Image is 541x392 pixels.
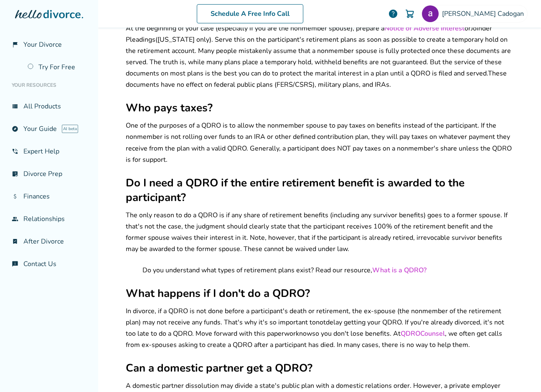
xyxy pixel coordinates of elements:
[12,216,18,222] span: group
[126,211,508,254] span: The only reason to do a QDRO is if any share of retirement benefits (including any survivor benef...
[23,40,62,49] span: Your Divorce
[12,148,18,155] span: phone_in_talk
[7,119,91,138] a: exploreYour GuideAI beta
[405,9,415,19] img: Cart
[12,193,18,200] span: attach_money
[7,142,91,161] a: phone_in_talkExpert Help
[12,171,18,177] span: list_alt_check
[7,35,91,54] a: flag_2Your Divorce
[12,126,18,132] span: explore
[7,187,91,206] a: attach_moneyFinances
[422,5,439,22] img: amandacmaybeckhs Cadogan
[126,23,513,90] p: At the beginning of your case (especially if you are the nonmember spouse), prepare a Joinder Ple...
[126,361,513,375] h2: Can a domestic partner get a QDRO?
[12,238,18,245] span: bookmark_check
[7,164,91,183] a: list_alt_checkDivorce Prep
[7,209,91,229] a: groupRelationships
[126,176,513,205] h2: Do I need a QDRO if the entire retirement benefit is awarded to the participant?
[126,35,511,78] span: ([US_STATE] only). Serve this on the participant's retirement plans as soon as possible to create...
[126,120,513,165] p: One of the purposes of a QDRO is to allow the nonmember spouse to pay taxes on benefits instead o...
[197,4,303,23] a: Schedule A Free Info Call
[126,329,502,349] span: so you don't lose benefits. At , we often get calls from ex-spouses asking to create a QDRO after...
[7,254,91,274] a: chat_infoContact Us
[62,125,78,133] span: AI beta
[126,286,513,301] h2: What happens if I don't do a QDRO?
[442,9,527,18] span: [PERSON_NAME] Cadogan
[7,97,91,116] a: view_listAll Products
[401,329,445,338] a: QDROCounsel
[23,58,91,77] a: Try For Free
[126,101,513,115] h2: Who pays taxes?
[7,232,91,251] a: bookmark_checkAfter Divorce
[372,266,427,275] a: What is a QDRO?
[299,329,312,338] span: now
[126,318,504,338] span: delay getting your QDRO. If you're already divorced, it's not too late to do a QDRO. Move forward...
[12,41,18,48] span: flag_2
[12,103,18,110] span: view_list
[316,318,326,327] span: not
[388,9,398,19] a: help
[499,352,541,392] iframe: Chat Widget
[126,307,501,327] span: In divorce, if a QDRO is not done before a participant's death or retirement, the ex-spouse (the ...
[142,265,497,276] p: Do you understand what types of retirement plans exist? Read our resource,
[7,77,91,93] li: Your Resources
[12,261,18,267] span: chat_info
